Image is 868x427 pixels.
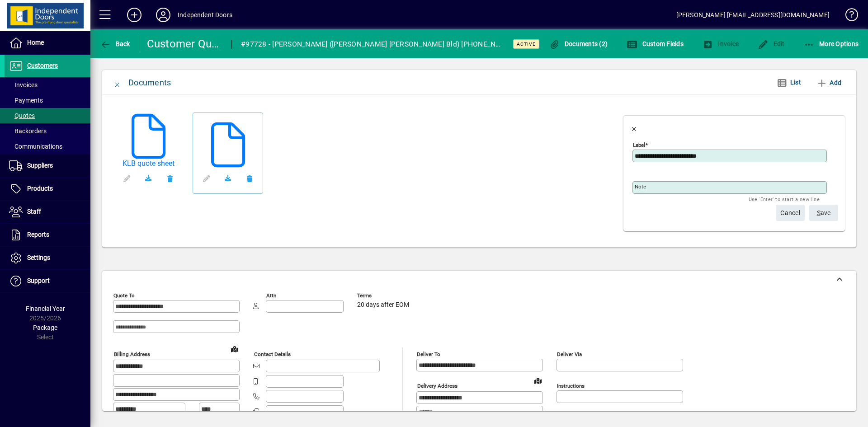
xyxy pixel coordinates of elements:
[27,162,53,169] span: Suppliers
[113,292,135,299] mat-label: Quote To
[27,185,53,192] span: Products
[5,123,90,139] a: Backorders
[27,208,41,215] span: Staff
[547,36,610,52] button: Documents (2)
[417,351,440,357] mat-label: Deliver To
[266,292,276,299] mat-label: Attn
[98,36,132,52] button: Back
[27,254,50,261] span: Settings
[700,36,741,52] button: Invoice
[5,178,90,200] a: Products
[100,40,130,47] span: Back
[624,36,686,52] button: Custom Fields
[147,37,223,51] div: Customer Quote
[9,112,35,119] span: Quotes
[531,373,545,388] a: View on map
[627,40,684,47] span: Custom Fields
[703,40,739,47] span: Invoice
[813,75,845,91] button: Add
[5,155,90,177] a: Suppliers
[839,2,857,31] a: Knowledge Base
[27,39,44,46] span: Home
[749,194,820,204] mat-hint: Use 'Enter' to start a new line
[633,142,645,148] mat-label: Label
[635,183,646,190] mat-label: Note
[5,270,90,292] a: Support
[755,36,787,52] button: Edit
[107,72,128,94] button: Close
[26,305,65,312] span: Financial Year
[90,36,140,52] app-page-header-button: Back
[809,205,838,221] button: Save
[517,41,536,47] span: Active
[5,139,90,154] a: Communications
[9,127,47,135] span: Backorders
[780,206,800,221] span: Cancel
[159,168,181,189] button: Remove
[776,205,805,221] button: Cancel
[227,342,242,356] a: View on map
[239,168,260,189] button: Remove
[5,224,90,246] a: Reports
[816,75,841,90] span: Add
[790,79,801,86] span: List
[128,75,171,90] div: Documents
[178,8,232,22] div: Independent Doors
[557,351,582,357] mat-label: Deliver via
[758,40,785,47] span: Edit
[27,231,49,238] span: Reports
[137,168,159,189] a: Download
[217,168,239,189] a: Download
[769,75,808,91] button: List
[5,77,90,93] a: Invoices
[116,159,181,168] a: KLB quote sheet
[357,301,409,309] span: 20 days after EOM
[5,201,90,223] a: Staff
[557,383,585,389] mat-label: Instructions
[33,324,57,331] span: Package
[9,81,38,89] span: Invoices
[549,40,608,47] span: Documents (2)
[623,116,645,138] button: Close
[5,108,90,123] a: Quotes
[120,7,149,23] button: Add
[817,209,821,216] span: S
[5,93,90,108] a: Payments
[804,40,859,47] span: More Options
[676,8,830,22] div: [PERSON_NAME] [EMAIL_ADDRESS][DOMAIN_NAME]
[27,277,50,284] span: Support
[9,143,62,150] span: Communications
[817,206,831,221] span: ave
[9,97,43,104] span: Payments
[27,62,58,69] span: Customers
[802,36,861,52] button: More Options
[5,32,90,54] a: Home
[241,37,502,52] div: #97728 - [PERSON_NAME] ([PERSON_NAME] [PERSON_NAME] Bld) [PHONE_NUMBER]
[357,293,411,299] span: Terms
[5,247,90,269] a: Settings
[149,7,178,23] button: Profile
